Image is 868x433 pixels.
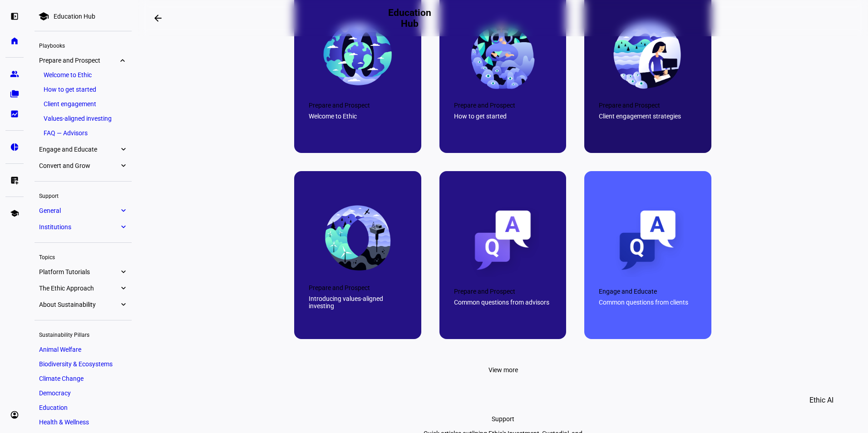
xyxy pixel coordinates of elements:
[10,209,19,218] eth-mat-symbol: school
[39,418,89,426] span: Health & Wellness
[119,222,127,231] eth-mat-symbol: expand_more
[39,127,127,139] a: FAQ — Advisors
[599,113,697,120] div: Client engagement strategies
[454,288,552,295] div: Prepare and Prospect
[39,268,119,276] span: Platform Tutorials
[39,404,68,411] span: Education
[809,389,833,411] span: Ethic AI
[321,201,394,273] img: 67c0a1a2f5e9615512c0482a_663e60d4891242c5d6cd46bf_final-mobius.png
[39,207,119,214] span: General
[35,372,132,385] a: Climate Change
[454,102,552,109] div: Prepare and Prospect
[119,267,127,276] eth-mat-symbol: expand_more
[10,12,19,21] eth-mat-symbol: left_panel_open
[321,19,394,91] img: 67c0a1a41fd1db2665af57fe_663e60d4891242c5d6cd469c_final-earth.png
[612,205,684,277] img: 67c0a1a14fc8855d30016835_663e60d4891242c5d6cd46c1_QA-clients.png
[119,145,127,154] eth-mat-symbol: expand_more
[467,205,539,277] img: 67c0a1a2267361cccc837e9a_663e60d4891242c5d6cd46c0_QA-advisors.png
[10,89,19,98] eth-mat-symbol: folder_copy
[39,223,119,231] span: Institutions
[5,32,24,50] a: home
[35,343,132,356] a: Animal Welfare
[119,161,127,170] eth-mat-symbol: expand_more
[39,112,127,125] a: Values-aligned investing
[39,57,119,64] span: Prepare and Prospect
[492,415,514,423] div: Support
[467,18,539,90] img: 67c0a1a361bf038d2e293661_66d75062e6db20f9f8bea3a5_World%25203.png
[35,328,132,340] div: Sustainability Pillars
[309,284,407,291] div: Prepare and Prospect
[454,113,552,120] div: How to get started
[39,389,71,397] span: Democracy
[10,36,19,45] eth-mat-symbol: home
[153,13,163,24] mat-icon: arrow_backwards
[309,113,407,120] div: Welcome to Ethic
[35,39,132,51] div: Playbooks
[385,7,434,29] h2: Education Hub
[5,85,24,103] a: folder_copy
[35,358,132,370] a: Biodiversity & Ecosystems
[5,105,24,123] a: bid_landscape
[454,299,552,306] div: Common questions from advisors
[39,98,127,110] a: Client engagement
[5,65,24,83] a: group
[309,102,407,109] div: Prepare and Prospect
[599,299,697,306] div: Common questions from clients
[54,13,95,20] div: Education Hub
[488,361,518,379] span: View more
[797,389,846,411] button: Ethic AI
[39,346,81,353] span: Animal Welfare
[10,69,19,79] eth-mat-symbol: group
[612,19,684,91] img: 67c0a1a3dd398c4549a83ca6_663e60d4891242c5d6cd46be_final-office.png
[39,69,127,81] a: Welcome to Ethic
[39,146,119,153] span: Engage and Educate
[478,361,529,379] button: View more
[5,138,24,156] a: pie_chart
[38,11,49,22] mat-icon: school
[35,250,132,263] div: Topics
[119,56,127,65] eth-mat-symbol: expand_more
[35,387,132,399] a: Democracy
[35,189,132,202] div: Support
[35,221,132,233] a: Institutionsexpand_more
[599,288,697,295] div: Engage and Educate
[39,301,119,308] span: About Sustainability
[35,401,132,414] a: Education
[599,102,697,109] div: Prepare and Prospect
[119,284,127,293] eth-mat-symbol: expand_more
[10,410,19,419] eth-mat-symbol: account_circle
[35,204,132,217] a: Generalexpand_more
[39,375,84,382] span: Climate Change
[119,206,127,215] eth-mat-symbol: expand_more
[39,162,119,169] span: Convert and Grow
[39,83,127,96] a: How to get started
[10,109,19,118] eth-mat-symbol: bid_landscape
[39,360,113,368] span: Biodiversity & Ecosystems
[10,176,19,185] eth-mat-symbol: list_alt_add
[309,295,407,310] div: Introducing values-aligned investing
[35,416,132,428] a: Health & Wellness
[10,143,19,152] eth-mat-symbol: pie_chart
[39,285,119,292] span: The Ethic Approach
[119,300,127,309] eth-mat-symbol: expand_more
